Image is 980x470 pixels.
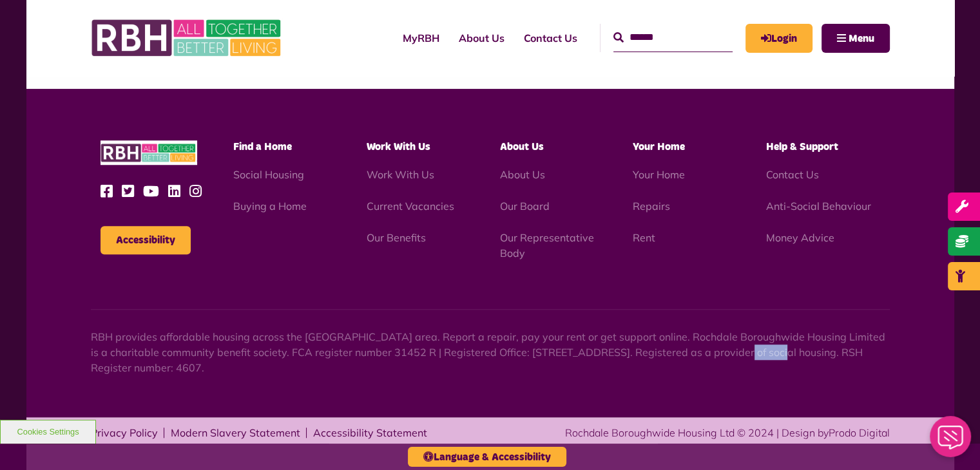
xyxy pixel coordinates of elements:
span: Help & Support [766,142,838,152]
button: Language & Accessibility [408,447,566,467]
button: Accessibility [101,226,191,254]
button: Navigation [821,24,890,53]
a: Your Home [633,168,685,181]
a: Prodo Digital - open in a new tab [829,426,890,439]
img: RBH [91,13,284,63]
a: Social Housing - open in a new tab [233,168,304,181]
p: RBH provides affordable housing across the [GEOGRAPHIC_DATA] area. Report a repair, pay your rent... [91,329,890,375]
span: About Us [499,142,543,152]
a: Our Board [499,200,549,212]
a: Privacy Policy [91,428,158,438]
a: Modern Slavery Statement - open in a new tab [171,428,300,438]
a: MyRBH [393,21,449,55]
span: Menu [849,33,874,44]
a: Accessibility Statement [313,428,427,438]
input: Search [613,24,733,52]
a: Work With Us [367,168,434,181]
a: Contact Us [766,168,819,181]
a: Rent [633,231,655,244]
a: Our Representative Body [499,231,593,259]
a: MyRBH [745,24,812,53]
a: About Us [499,168,544,181]
a: Buying a Home [233,200,307,212]
iframe: Netcall Web Assistant for live chat [922,412,980,470]
a: About Us [449,21,514,55]
a: Money Advice [766,231,834,244]
a: Contact Us [514,21,587,55]
a: Our Benefits [367,231,426,244]
span: Your Home [633,142,685,152]
div: Rochdale Boroughwide Housing Ltd © 2024 | Design by [565,425,890,440]
a: Repairs [633,200,670,212]
a: Anti-Social Behaviour [766,200,871,212]
span: Work With Us [367,142,430,152]
span: Find a Home [233,142,292,152]
a: Current Vacancies [367,200,454,212]
img: RBH [101,140,197,165]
